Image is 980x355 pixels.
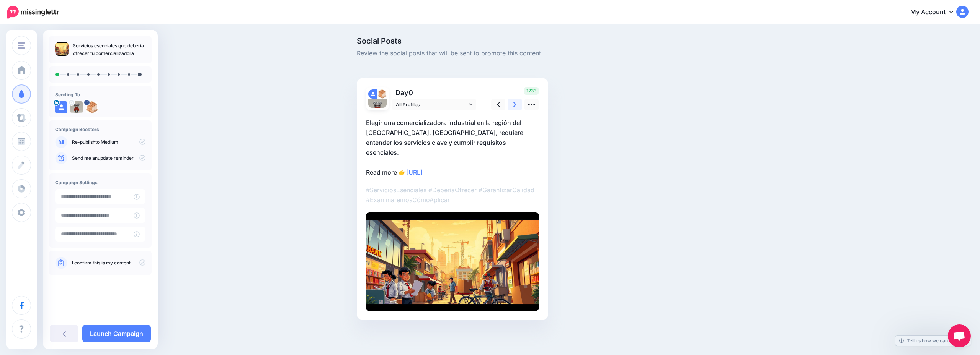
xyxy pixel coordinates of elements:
p: to Medium [72,139,145,146]
p: Day [392,87,477,98]
span: Social Posts [357,37,712,45]
img: user_default_image.png [55,101,67,113]
h4: Campaign Settings [55,180,145,185]
img: ACg8ocKxRlMbYKFP6amKlZ9YhS9CWXVlLF9iCee_e-_YRxK_u7TF93Wzs96-c-79505.png [368,99,387,117]
p: Servicios esenciales que debería ofrecer tu comercializadora [73,42,145,57]
img: 505842553_10171307126590567_8492833307433161057_n-bsa154103.jpg [377,89,387,99]
img: ACg8ocKxRlMbYKFP6amKlZ9YhS9CWXVlLF9iCee_e-_YRxK_u7TF93Wzs96-c-79505.png [70,101,83,113]
a: Tell us how we can improve [895,336,971,346]
a: My Account [903,3,969,22]
span: Review the social posts that will be sent to promote this content. [357,49,712,58]
img: user_default_image.png [368,89,377,99]
a: All Profiles [392,99,476,110]
span: 0 [408,89,413,97]
h4: Campaign Boosters [55,126,145,132]
a: [URL] [406,169,423,176]
img: Missinglettr [7,6,59,19]
p: #ServiciosEsenciales #DeberíaOfrecer #GarantizarCalidad #ExaminaremosCómoAplicar [366,185,539,205]
h4: Sending To [55,92,145,97]
img: 505842553_10171307126590567_8492833307433161057_n-bsa154103.jpg [86,101,98,113]
img: menu.png [18,42,25,49]
a: I confirm this is my content [72,260,131,266]
a: Re-publish [72,139,95,145]
a: update reminder [98,155,134,161]
p: Send me an [72,155,145,162]
p: Elegir una comercializadora industrial en la región del [GEOGRAPHIC_DATA], [GEOGRAPHIC_DATA], req... [366,118,539,177]
img: 1b9f0499b053f05436f47410f9bb967c.jpg [366,212,539,311]
span: 1233 [524,87,539,95]
a: Chat abierto [948,324,971,347]
img: ce38d5612137a2d461fc48c683b6540b_thumb.jpg [55,42,69,56]
span: All Profiles [396,101,467,109]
